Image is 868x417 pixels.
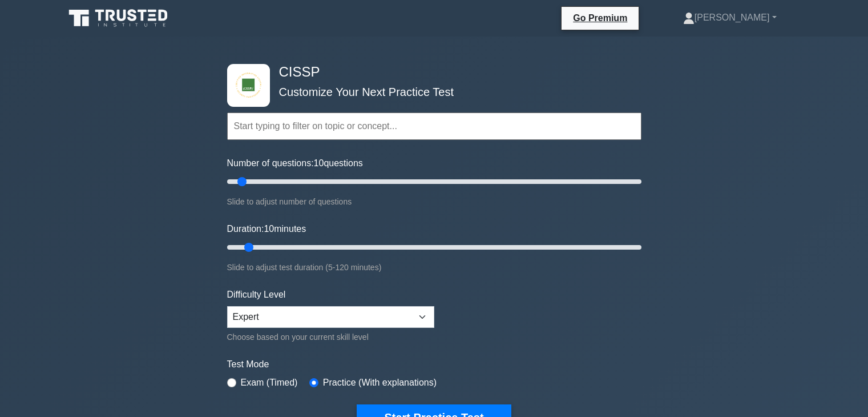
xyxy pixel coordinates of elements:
label: Duration: minutes [227,222,306,236]
input: Start typing to filter on topic or concept... [227,113,641,140]
label: Difficulty Level [227,288,286,302]
label: Practice (With explanations) [323,376,437,390]
label: Test Mode [227,358,641,371]
h4: CISSP [274,64,586,81]
span: 10 [264,224,274,234]
a: [PERSON_NAME] [656,6,804,29]
label: Number of questions: questions [227,157,363,170]
label: Exam (Timed) [241,376,298,390]
span: 10 [314,158,324,168]
a: Go Premium [566,11,634,25]
div: Slide to adjust number of questions [227,195,641,209]
div: Choose based on your current skill level [227,330,434,344]
div: Slide to adjust test duration (5-120 minutes) [227,260,641,274]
